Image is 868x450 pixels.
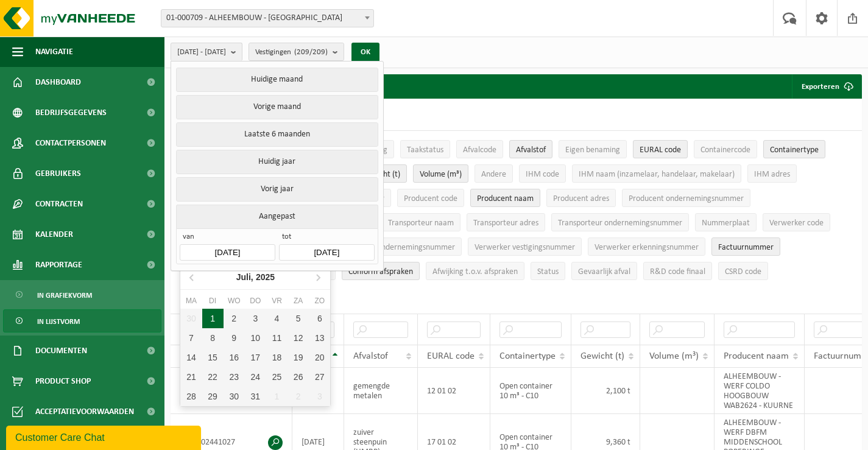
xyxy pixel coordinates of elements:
[470,189,540,207] button: Producent naamProducent naam: Activate to sort
[650,267,705,276] span: R&D code finaal
[571,368,640,414] td: 2,100 t
[516,146,546,155] span: Afvalstof
[231,267,280,287] div: Juli,
[266,387,288,406] div: 1
[35,97,107,128] span: Bedrijfsgegevens
[519,164,566,183] button: IHM codeIHM code: Activate to sort
[35,189,83,219] span: Contracten
[35,250,82,280] span: Rapportage
[180,387,202,406] div: 28
[288,367,309,387] div: 26
[754,170,790,179] span: IHM adres
[224,328,245,348] div: 9
[177,43,226,62] span: [DATE] - [DATE]
[724,351,789,361] span: Producent naam
[388,219,454,228] span: Transporteur naam
[35,158,81,189] span: Gebruikers
[37,284,92,307] span: In grafiekvorm
[279,232,374,244] span: tot
[571,262,637,280] button: Gevaarlijk afval : Activate to sort
[37,310,80,333] span: In lijstvorm
[490,368,571,414] td: Open container 10 m³ - C10
[6,423,203,450] iframe: chat widget
[553,194,609,203] span: Producent adres
[463,146,496,155] span: Afvalcode
[432,267,518,276] span: Afwijking t.o.v. afspraken
[224,309,245,328] div: 2
[565,146,620,155] span: Eigen benaming
[266,295,288,307] div: vr
[420,170,462,179] span: Volume (m³)
[224,387,245,406] div: 30
[473,219,538,228] span: Transporteur adres
[245,309,266,328] div: 3
[792,74,861,99] button: Exporteren
[176,177,378,202] button: Vorig jaar
[176,122,378,147] button: Laatste 6 maanden
[702,219,750,228] span: Nummerplaat
[622,189,750,207] button: Producent ondernemingsnummerProducent ondernemingsnummer: Activate to sort
[344,368,418,414] td: gemengde metalen
[161,9,374,27] span: 01-000709 - ALHEEMBOUW - OOSTNIEUWKERKE
[715,368,805,414] td: ALHEEMBOUW - WERF COLDO HOOGBOUW WAB2624 - KUURNE
[288,309,309,328] div: 5
[694,140,757,158] button: ContainercodeContainercode: Activate to sort
[418,368,490,414] td: 12 01 02
[180,348,202,367] div: 14
[426,262,524,280] button: Afwijking t.o.v. afsprakenAfwijking t.o.v. afspraken: Activate to sort
[256,273,275,281] i: 2025
[161,10,373,27] span: 01-000709 - ALHEEMBOUW - OOSTNIEUWKERKE
[537,267,559,276] span: Status
[35,37,73,67] span: Navigatie
[309,309,330,328] div: 6
[202,367,224,387] div: 22
[718,262,768,280] button: CSRD codeCSRD code: Activate to sort
[580,351,624,361] span: Gewicht (t)
[718,243,774,252] span: Factuurnummer
[180,309,202,328] div: 30
[35,396,134,427] span: Acceptatievoorwaarden
[202,328,224,348] div: 8
[202,387,224,406] div: 29
[588,237,705,256] button: Verwerker erkenningsnummerVerwerker erkenningsnummer: Activate to sort
[763,213,830,231] button: Verwerker codeVerwerker code: Activate to sort
[351,43,379,62] button: OK
[467,213,545,231] button: Transporteur adresTransporteur adres: Activate to sort
[309,328,330,348] div: 13
[579,170,735,179] span: IHM naam (inzamelaar, handelaar, makelaar)
[294,48,328,56] count: (209/209)
[180,232,275,244] span: van
[3,283,161,306] a: In grafiekvorm
[475,164,513,183] button: AndereAndere: Activate to sort
[546,189,616,207] button: Producent adresProducent adres: Activate to sort
[353,351,388,361] span: Afvalstof
[595,243,699,252] span: Verwerker erkenningsnummer
[35,366,91,396] span: Product Shop
[725,267,761,276] span: CSRD code
[526,170,559,179] span: IHM code
[551,213,689,231] button: Transporteur ondernemingsnummerTransporteur ondernemingsnummer : Activate to sort
[266,309,288,328] div: 4
[245,295,266,307] div: do
[572,164,741,183] button: IHM naam (inzamelaar, handelaar, makelaar)IHM naam (inzamelaar, handelaar, makelaar): Activate to...
[288,295,309,307] div: za
[640,146,681,155] span: EURAL code
[747,164,797,183] button: IHM adresIHM adres: Activate to sort
[643,262,712,280] button: R&D code finaalR&amp;D code finaal: Activate to sort
[288,328,309,348] div: 12
[176,205,378,228] button: Aangepast
[288,348,309,367] div: 19
[171,368,292,414] td: T250002459478
[176,150,378,174] button: Huidig jaar
[348,267,413,276] span: Conform afspraken
[477,194,534,203] span: Producent naam
[309,387,330,406] div: 3
[224,367,245,387] div: 23
[180,295,202,307] div: ma
[35,128,106,158] span: Contactpersonen
[309,367,330,387] div: 27
[266,348,288,367] div: 18
[339,243,455,252] span: Verwerker ondernemingsnummer
[404,194,457,203] span: Producent code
